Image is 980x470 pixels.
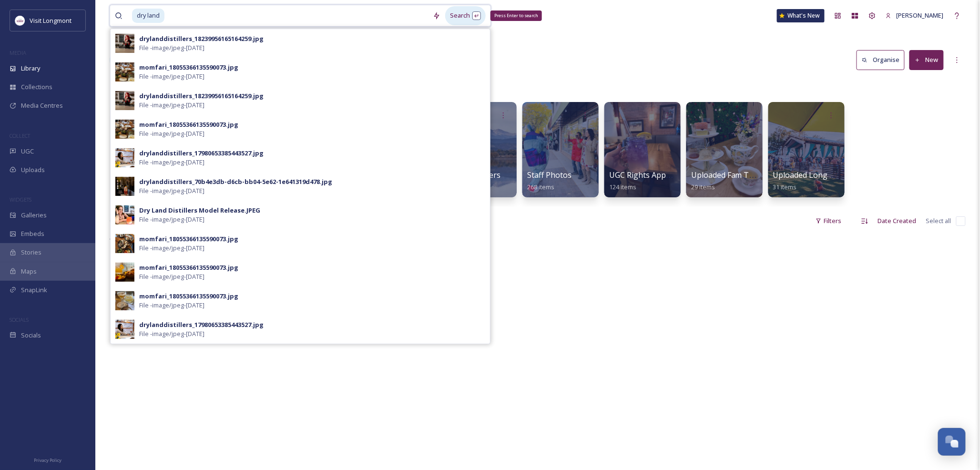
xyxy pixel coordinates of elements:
[139,272,204,281] span: File - image/jpeg - [DATE]
[115,177,134,196] img: e0f3998a-d961-4a17-98b7-e8bc2b2f37e1.jpg
[139,292,238,301] div: momfari_18055366135590073.jpg
[926,216,951,225] span: Select all
[691,170,790,180] span: Uploaded Fam Tour Photos
[857,50,905,70] button: Organise
[691,183,715,191] span: 29 items
[115,234,134,253] img: 891e0716-f776-4a54-b788-b55dd97075b1.jpg
[527,183,554,191] span: 268 items
[773,183,797,191] span: 31 items
[139,43,204,52] span: File - image/jpeg - [DATE]
[139,186,204,195] span: File - image/jpeg - [DATE]
[21,229,44,238] span: Embeds
[115,91,134,110] img: e7478f13-315c-4d60-a8aa-79476f47f38b.jpg
[139,158,204,167] span: File - image/jpeg - [DATE]
[115,205,134,225] img: 2ceee799-121d-4d6b-a93b-119d59e1c37b.jpg
[490,10,542,21] div: Press Enter to search
[10,316,29,323] span: SOCIALS
[115,320,134,339] img: 0bd87af3-6666-4358-abb2-26ba6134b812.jpg
[609,171,717,191] a: UGC Rights Approved Content124 items
[132,9,164,22] span: dry land
[115,148,134,167] img: 7711a5a6-5dbd-4d8a-ad58-67620b7fedca.jpg
[139,120,238,129] div: momfari_18055366135590073.jpg
[881,6,949,25] a: [PERSON_NAME]
[115,263,134,282] img: 05b2b6da-f406-4e94-9d23-d252ac8fa81d.jpg
[115,291,134,310] img: ae95ab65-0b45-4780-a887-eca34958a527.jpg
[873,212,921,230] div: Date Created
[139,244,204,253] span: File - image/jpeg - [DATE]
[139,34,264,43] div: drylanddistillers_18239956165164259.jpg
[909,50,944,70] button: New
[527,171,572,191] a: Staff Photos268 items
[139,92,264,101] div: drylanddistillers_18239956165164259.jpg
[897,11,944,20] span: [PERSON_NAME]
[115,62,134,82] img: 9cd8c061-ccd5-4188-ae87-336d2ec96de0.jpg
[21,101,63,110] span: Media Centres
[21,331,41,340] span: Socials
[110,236,173,245] span: There is nothing here.
[21,286,47,295] span: SnapLink
[139,301,204,310] span: File - image/jpeg - [DATE]
[139,263,238,272] div: momfari_18055366135590073.jpg
[139,320,264,329] div: drylanddistillers_17980653385443527.jpg
[139,63,238,72] div: momfari_18055366135590073.jpg
[777,9,825,22] a: What's New
[10,49,26,56] span: MEDIA
[21,248,41,257] span: Stories
[21,64,40,73] span: Library
[139,177,332,186] div: drylanddistillers_70b4e3db-d6cb-bb04-5e62-1e641319d478.jpg
[115,120,134,139] img: 1e0dd079-0269-4ec8-85a2-07085d95088e.jpg
[139,329,204,338] span: File - image/jpeg - [DATE]
[609,170,717,180] span: UGC Rights Approved Content
[773,171,875,191] a: Uploaded Longmont Folders31 items
[21,82,52,92] span: Collections
[773,170,875,180] span: Uploaded Longmont Folders
[139,206,260,215] div: Dry Land Distillers Model Release.JPEG
[139,129,204,138] span: File - image/jpeg - [DATE]
[609,183,636,191] span: 124 items
[527,170,572,180] span: Staff Photos
[139,235,238,244] div: momfari_18055366135590073.jpg
[115,34,134,53] img: 0d3a615f-2302-4272-a491-56a37f834069.jpg
[811,212,847,230] div: Filters
[34,457,61,463] span: Privacy Policy
[938,428,966,456] button: Open Chat
[10,196,31,203] span: WIDGETS
[139,149,264,158] div: drylanddistillers_17980653385443527.jpg
[110,216,125,225] span: 0 file s
[21,165,45,174] span: Uploads
[15,16,25,25] img: longmont.jpg
[21,267,37,276] span: Maps
[21,211,47,220] span: Galleries
[139,215,204,224] span: File - image/jpeg - [DATE]
[21,147,34,156] span: UGC
[691,171,790,191] a: Uploaded Fam Tour Photos29 items
[445,6,486,25] div: Search
[139,101,204,110] span: File - image/jpeg - [DATE]
[10,132,30,139] span: COLLECT
[30,16,71,25] span: Visit Longmont
[34,454,61,465] a: Privacy Policy
[139,72,204,81] span: File - image/jpeg - [DATE]
[857,50,909,70] a: Organise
